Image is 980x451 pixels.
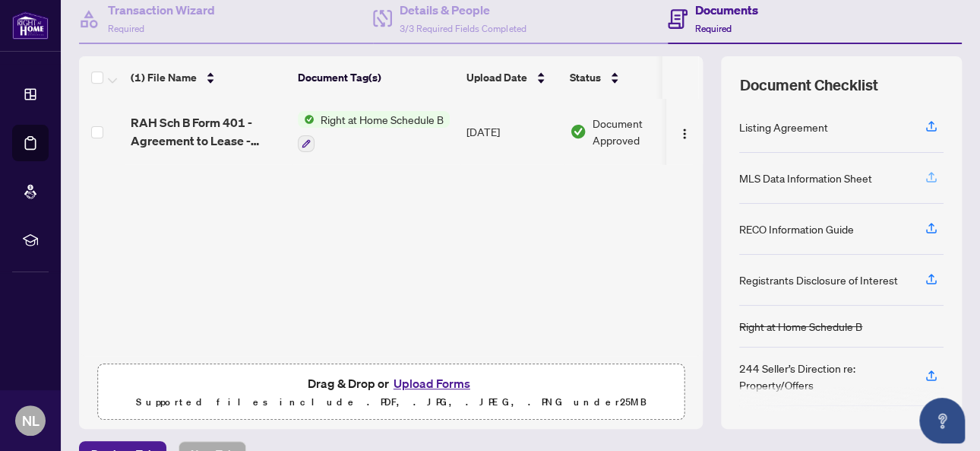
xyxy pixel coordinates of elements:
[570,123,586,140] img: Document Status
[739,75,877,96] span: Document Checklist
[739,221,854,237] div: RECO Information Guide
[695,1,758,19] h4: Documents
[108,23,144,34] span: Required
[672,119,697,144] button: Logo
[298,111,450,152] button: Status IconRight at Home Schedule B
[292,56,460,99] th: Document Tag(s)
[570,69,601,86] span: Status
[308,373,475,393] span: Drag & Drop or
[315,111,450,128] span: Right at Home Schedule B
[12,11,49,40] img: logo
[564,56,693,99] th: Status
[739,119,828,135] div: Listing Agreement
[460,99,564,164] td: [DATE]
[107,393,675,411] p: Supported files include .PDF, .JPG, .JPEG, .PNG under 25 MB
[98,364,684,421] span: Drag & Drop orUpload FormsSupported files include .PDF, .JPG, .JPEG, .PNG under25MB
[919,398,965,443] button: Open asap
[108,1,215,19] h4: Transaction Wizard
[695,23,732,34] span: Required
[400,23,526,34] span: 3/3 Required Fields Completed
[125,56,292,99] th: (1) File Name
[298,111,315,128] img: Status Icon
[739,272,898,288] div: Registrants Disclosure of Interest
[593,115,687,148] span: Document Approved
[22,410,40,431] span: NL
[389,373,475,393] button: Upload Forms
[466,69,527,86] span: Upload Date
[739,318,862,335] div: Right at Home Schedule B
[131,69,197,86] span: (1) File Name
[400,1,526,19] h4: Details & People
[678,128,691,140] img: Logo
[460,56,564,99] th: Upload Date
[739,360,907,393] div: 244 Seller’s Direction re: Property/Offers
[739,170,872,186] div: MLS Data Information Sheet
[131,113,286,150] span: RAH Sch B Form 401 - Agreement to Lease - Residential.pdf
